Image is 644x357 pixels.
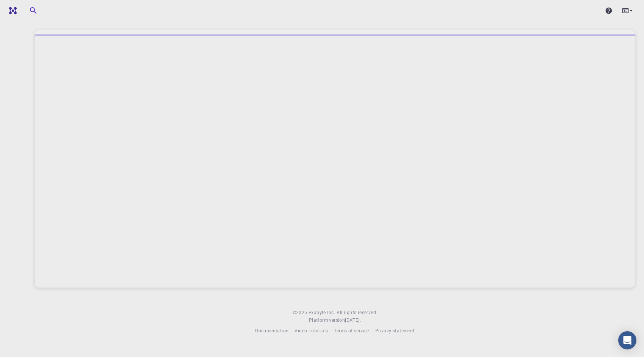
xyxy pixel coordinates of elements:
span: Video Tutorials [295,327,328,333]
span: Platform version [309,316,345,324]
span: © 2025 [293,309,309,316]
span: Documentation [255,327,288,333]
span: Terms of service [334,327,369,333]
span: Privacy statement [375,327,415,333]
span: All rights reserved. [337,309,377,316]
a: Video Tutorials [295,327,328,335]
a: [DATE]. [345,316,361,324]
span: [DATE] . [345,317,361,323]
a: Privacy statement [375,327,415,335]
a: Terms of service [334,327,369,335]
span: Exabyte Inc. [309,309,335,315]
a: Exabyte Inc. [309,309,335,316]
img: logo [6,7,17,14]
div: Open Intercom Messenger [618,331,636,349]
a: Documentation [255,327,288,335]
